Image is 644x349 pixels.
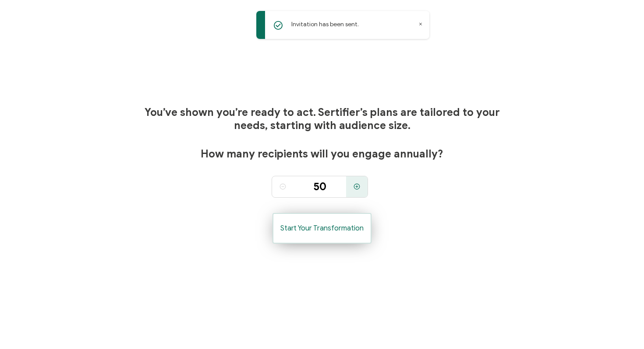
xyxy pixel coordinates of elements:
iframe: Chat Widget [600,307,644,349]
p: Invitation has been sent. [291,20,359,29]
h1: You’ve shown you’re ready to act. Sertifier’s plans are tailored to your needs, starting with aud... [129,106,515,132]
span: Start Your Transformation [280,225,364,232]
button: Start Your Transformation [272,213,372,244]
span: How many recipients will you engage annually? [201,147,443,161]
